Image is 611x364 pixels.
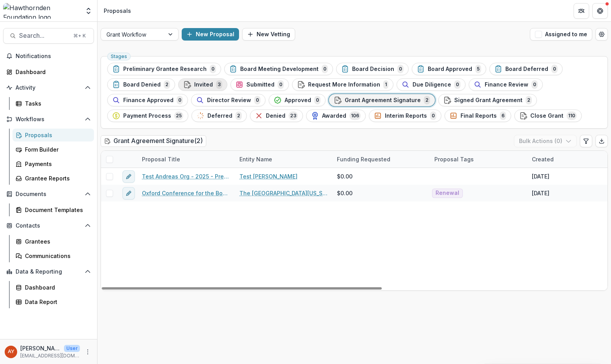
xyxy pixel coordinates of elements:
[337,172,352,180] span: $0.00
[485,81,528,88] span: Finance Review
[308,81,380,88] span: Request More Information
[20,352,80,359] p: [EMAIL_ADDRESS][DOMAIN_NAME]
[83,347,92,357] button: More
[430,151,527,168] div: Proposal Tags
[12,172,94,185] a: Grantee Reports
[531,80,538,89] span: 0
[207,113,232,119] span: Deferred
[25,160,88,168] div: Payments
[329,94,435,106] button: Grant Agreement Signature2
[240,66,319,72] span: Board Meeting Development
[107,63,221,75] button: Preliminary Grantee Research0
[235,155,277,163] div: Entity Name
[527,155,558,163] div: Created
[25,131,88,139] div: Proposals
[83,3,94,19] button: Open entity switcher
[345,97,421,104] span: Grant Agreement Signature
[532,189,549,197] div: [DATE]
[369,110,441,122] button: Interim Reports0
[337,189,352,197] span: $0.00
[3,81,94,94] button: Open Activity
[460,113,497,119] span: Final Reports
[191,110,247,122] button: Deferred2
[123,66,207,72] span: Preliminary Grantee Research
[12,129,94,141] a: Proposals
[137,151,235,168] div: Proposal Title
[469,78,543,91] button: Finance Review0
[430,155,478,163] div: Proposal Tags
[142,189,230,197] a: Oxford Conference for the Book - 2025 - 15,000
[278,80,284,89] span: 0
[12,157,94,170] a: Payments
[25,174,88,182] div: Grantee Reports
[514,110,582,122] button: Close Grant110
[3,219,94,232] button: Open Contacts
[12,97,94,110] a: Tasks
[16,85,81,91] span: Activity
[285,97,311,104] span: Approved
[182,28,239,41] button: New Proposal
[269,94,326,106] button: Approved0
[3,188,94,200] button: Open Documents
[16,116,81,123] span: Workflows
[12,295,94,308] a: Data Report
[475,65,481,73] span: 5
[322,65,328,73] span: 0
[107,94,188,106] button: Finance Approved0
[101,135,206,147] h2: Grant Agreement Signature ( 2 )
[397,78,466,91] button: Due Diligence0
[111,54,127,59] span: Stages
[194,81,213,88] span: Invited
[505,66,548,72] span: Board Deferred
[230,78,289,91] button: Submitted0
[254,96,260,104] span: 0
[532,172,549,180] div: [DATE]
[239,172,298,180] a: Test [PERSON_NAME]
[445,110,511,122] button: Final Reports6
[438,94,537,106] button: Signed Grant Agreement2
[397,65,404,73] span: 0
[104,7,131,15] div: Proposals
[332,151,430,168] div: Funding Requested
[3,50,94,62] button: Notifications
[3,65,94,78] a: Dashboard
[266,113,285,119] span: Denied
[239,189,328,197] a: The [GEOGRAPHIC_DATA][US_STATE]
[8,349,14,354] div: Andreas Yuíza
[428,66,472,72] span: Board Approved
[25,99,88,108] div: Tasks
[64,345,80,352] p: User
[551,65,558,73] span: 0
[235,151,332,168] div: Entity Name
[174,111,183,120] span: 25
[19,32,69,39] span: Search...
[454,80,460,89] span: 0
[72,32,87,40] div: ⌘ + K
[489,63,563,75] button: Board Deferred0
[12,235,94,248] a: Grantees
[216,80,222,89] span: 3
[3,3,80,19] img: Hawthornden Foundation logo
[385,113,427,119] span: Interim Reports
[242,28,295,41] button: New Vetting
[16,68,88,76] div: Dashboard
[164,80,170,89] span: 2
[25,237,88,246] div: Grantees
[3,28,94,44] button: Search...
[246,81,275,88] span: Submitted
[191,94,266,106] button: Director Review0
[412,63,486,75] button: Board Approved5
[514,135,577,147] button: Bulk Actions (0)
[336,63,409,75] button: Board Decision0
[500,111,506,120] span: 6
[306,110,366,122] button: Awarded106
[3,265,94,278] button: Open Data & Reporting
[530,113,563,119] span: Close Grant
[236,111,242,120] span: 2
[210,65,216,73] span: 0
[107,110,188,122] button: Payment Process25
[332,155,395,163] div: Funding Requested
